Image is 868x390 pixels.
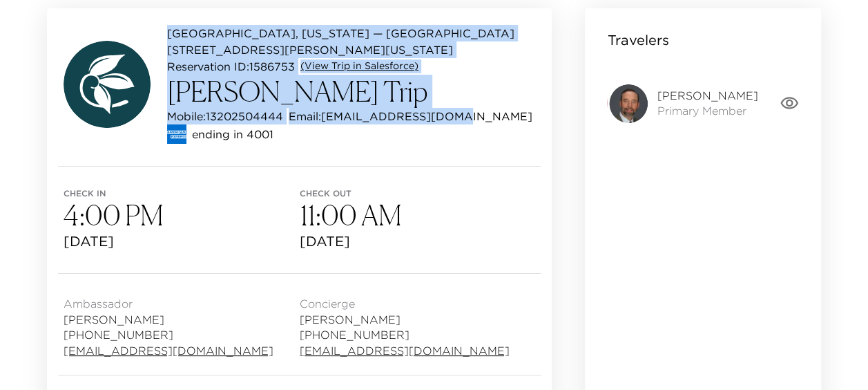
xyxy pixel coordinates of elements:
span: Check in [64,189,300,198]
p: Email: [EMAIL_ADDRESS][DOMAIN_NAME] [289,108,532,124]
h3: 4:00 PM [64,198,300,232]
span: Ambassador [64,296,273,311]
span: [PHONE_NUMBER] [300,327,510,342]
p: Travelers [607,30,668,50]
a: [EMAIL_ADDRESS][DOMAIN_NAME] [300,343,510,358]
h3: 11:00 AM [300,198,536,232]
img: 9k= [607,82,648,124]
span: [PHONE_NUMBER] [64,327,273,342]
p: ending in 4001 [192,126,273,142]
span: [DATE] [300,232,536,251]
span: [PERSON_NAME] [657,88,758,103]
a: [EMAIL_ADDRESS][DOMAIN_NAME] [64,343,273,358]
span: [DATE] [64,232,300,251]
span: Concierge [300,296,510,311]
p: [GEOGRAPHIC_DATA], [US_STATE] — [GEOGRAPHIC_DATA] [STREET_ADDRESS][PERSON_NAME][US_STATE] [167,25,535,58]
span: Check out [300,189,536,198]
h3: [PERSON_NAME] Trip [167,75,535,108]
p: Reservation ID: 1586753 [167,58,295,75]
p: Mobile: 13202504444 [167,108,283,124]
span: [PERSON_NAME] [300,312,510,327]
span: [PERSON_NAME] [64,312,273,327]
img: credit card type [167,124,186,144]
span: Primary Member [657,103,758,118]
img: avatar.4afec266560d411620d96f9f038fe73f.svg [64,41,151,128]
a: (View Trip in Salesforce) [300,59,418,73]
